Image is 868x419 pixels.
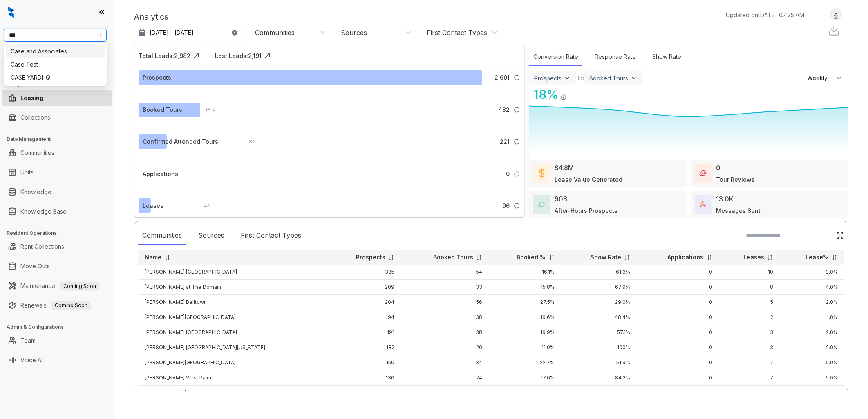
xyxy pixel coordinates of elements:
td: 5.0% [780,370,844,386]
span: 96 [502,201,510,210]
td: 61.3% [562,265,637,280]
p: Booked % [517,253,546,261]
td: 3.0% [780,265,844,280]
td: [PERSON_NAME][GEOGRAPHIC_DATA] [138,310,328,325]
div: Communities [138,226,186,245]
img: sorting [476,254,482,261]
button: Weekly [802,71,848,85]
span: Weekly [807,74,832,82]
td: 19.6% [489,310,561,325]
h3: Resident Operations [7,230,114,237]
td: 19.9% [489,325,561,340]
td: 48.4% [562,310,637,325]
h3: Admin & Configurations [7,323,114,331]
a: Rent Collections [20,238,64,255]
img: sorting [549,254,555,261]
div: 8 % [241,137,257,146]
td: 3 [719,340,780,355]
span: Coming Soon [60,282,99,291]
td: 38 [401,325,489,340]
a: Knowledge [20,184,51,200]
li: Leasing [2,90,112,106]
td: 84.2% [562,370,637,386]
td: 0 [637,295,719,310]
td: 335 [328,265,401,280]
td: 8 [719,280,780,295]
div: Lease Value Generated [555,175,622,184]
td: [PERSON_NAME] [GEOGRAPHIC_DATA] [138,265,328,280]
img: AfterHoursConversations [539,201,545,207]
div: Booked Tours [143,105,182,114]
img: Click Icon [262,49,274,62]
td: 33.0% [489,386,561,401]
td: 7 [719,370,780,386]
td: 34 [401,355,489,370]
a: Team [20,332,36,349]
a: Communities [20,145,54,161]
td: 209 [328,280,401,295]
div: 18 % [197,105,215,114]
td: [PERSON_NAME][GEOGRAPHIC_DATA] [138,386,328,401]
a: Collections [20,109,50,126]
img: ViewFilterArrow [630,74,638,82]
td: 7 [719,386,780,401]
img: Info [514,171,520,177]
a: Leasing [20,90,43,106]
div: Case Test [6,58,105,71]
img: sorting [164,254,170,261]
div: After-Hours Prospects [555,206,617,215]
li: Leads [2,55,112,71]
td: 22.7% [489,355,561,370]
div: Case Test [11,60,100,69]
td: 2.0% [780,295,844,310]
div: $4.8M [555,163,574,173]
li: Knowledge Base [2,203,112,220]
img: TourReviews [700,170,706,176]
li: Team [2,332,112,349]
td: 2 [719,310,780,325]
div: Confirmed Attended Tours [143,137,218,146]
li: Units [2,164,112,181]
td: 33 [401,386,489,401]
div: 0 [716,163,720,173]
td: 191 [328,325,401,340]
td: 0 [637,386,719,401]
td: 57.1% [562,325,637,340]
div: Lost Leads: 2,191 [215,51,262,60]
p: Applications [668,253,704,261]
td: [PERSON_NAME] West Palm [138,370,328,386]
img: Info [514,74,520,81]
td: 182 [328,340,401,355]
p: [DATE] - [DATE] [150,29,194,37]
td: [PERSON_NAME] at The Domain [138,280,328,295]
td: 16.1% [489,265,561,280]
td: 100 [328,386,401,401]
p: Show Rate [590,253,621,261]
div: Messages Sent [716,206,761,215]
li: Knowledge [2,184,112,200]
span: 2,691 [494,73,510,82]
div: First Contact Types [427,28,487,37]
img: ViewFilterArrow [563,74,571,82]
td: 27.5% [489,295,561,310]
td: 7.0% [780,386,844,401]
div: To [576,73,584,83]
td: [PERSON_NAME] Belltown [138,295,328,310]
div: CASE YARDI IQ [11,73,100,82]
div: Booked Tours [589,75,628,82]
div: 908 [555,194,567,204]
p: Lease% [805,253,829,261]
td: 17.6% [489,370,561,386]
div: Prospects [534,75,562,82]
div: Sources [341,28,367,37]
a: Voice AI [20,352,43,368]
img: TotalFum [700,201,706,207]
td: [PERSON_NAME] [GEOGRAPHIC_DATA][US_STATE] [138,340,328,355]
td: 194 [328,310,401,325]
td: 0 [637,265,719,280]
td: 7 [719,355,780,370]
td: 51.9% [562,355,637,370]
img: Click Icon [567,87,579,99]
div: Case and Associates [6,45,105,58]
img: SearchIcon [819,232,826,239]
